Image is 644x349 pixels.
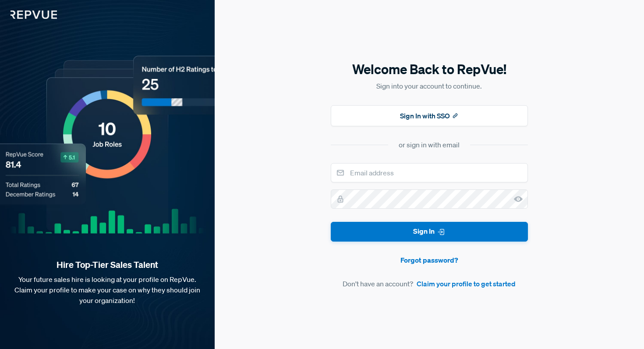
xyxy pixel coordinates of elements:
article: Don't have an account? [331,278,528,289]
h5: Welcome Back to RepVue! [331,60,528,78]
input: Email address [331,163,528,182]
a: Forgot password? [331,255,528,265]
strong: Hire Top-Tier Sales Talent [14,259,201,271]
button: Sign In [331,222,528,242]
button: Sign In with SSO [331,105,528,126]
p: Sign into your account to continue. [331,81,528,91]
p: Your future sales hire is looking at your profile on RepVue. Claim your profile to make your case... [14,274,201,306]
div: or sign in with email [399,139,460,150]
a: Claim your profile to get started [417,278,516,289]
